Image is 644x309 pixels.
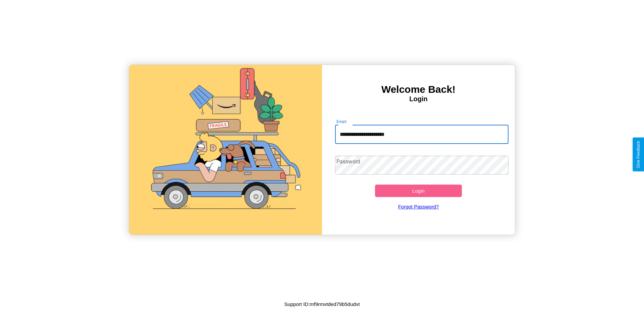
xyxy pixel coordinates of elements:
div: Give Feedback [636,141,641,168]
button: Login [375,185,462,197]
img: gif [129,65,322,235]
h3: Welcome Back! [322,84,515,95]
p: Support ID: mf9rmvtded79b5dudvt [284,300,360,309]
a: Forgot Password? [332,197,505,216]
h4: Login [322,95,515,103]
label: Email [336,119,347,124]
